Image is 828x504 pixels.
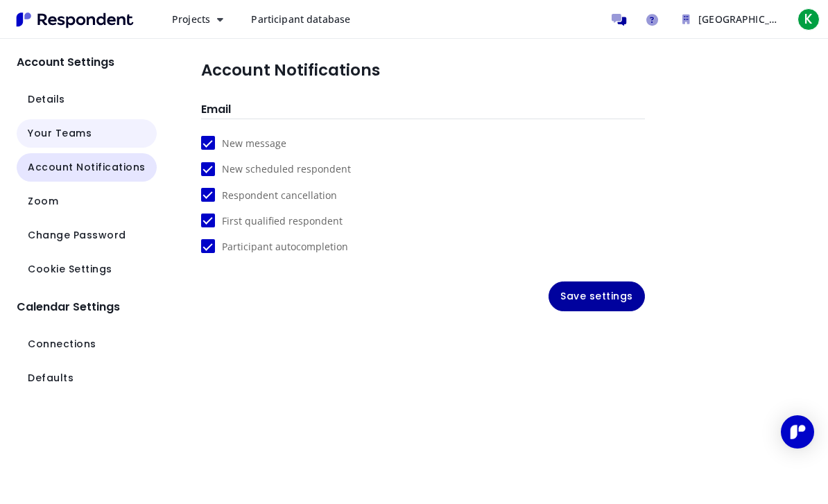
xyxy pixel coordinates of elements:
button: K [795,7,822,32]
button: Navigate to Details [17,85,157,114]
button: Navigate to Change Password [17,221,157,250]
span: Zoom [28,194,58,209]
span: Connections [28,337,96,351]
img: Respondent [11,8,139,31]
h2: Account Settings [17,55,157,69]
md-checkbox: New message [201,136,286,150]
md-checkbox: New scheduled respondent [201,162,351,176]
button: Navigate to Zoom [17,187,157,216]
h2: Email [201,103,645,119]
button: Navigate to Connections [17,330,157,358]
a: Help and support [638,6,666,33]
span: Defaults [28,371,74,385]
span: Save settings [560,289,633,304]
a: Participant database [240,7,361,32]
button: Navigate to Cookie Settings [17,255,157,284]
span: K [797,8,820,31]
span: Account Notifications [28,160,146,175]
h2: Calendar Settings [17,300,157,313]
span: Projects [172,12,210,26]
md-checkbox: First qualified respondent [201,214,343,228]
div: First qualified respondent [222,214,343,228]
div: New scheduled respondent [222,162,351,176]
span: Your Teams [28,126,92,141]
button: Navigate to Your Teams [17,119,157,148]
span: [GEOGRAPHIC_DATA] Team [698,12,827,26]
a: Message participants [605,6,632,33]
h1: Account Notifications [201,61,380,80]
span: Cookie Settings [28,262,112,277]
button: Projects [161,7,234,32]
span: Change Password [28,228,126,243]
button: Santa Barbara City College Team [671,7,789,32]
span: Details [28,92,65,107]
div: New message [222,137,286,150]
button: Navigate to Account Notifications [17,153,157,182]
md-checkbox: Respondent cancellation [201,187,337,202]
md-checkbox: Participant autocompletion [201,239,348,254]
span: Participant database [251,12,350,26]
div: Open Intercom Messenger [781,415,814,449]
button: Navigate to Defaults [17,364,157,392]
div: Participant autocompletion [222,240,348,254]
div: Respondent cancellation [222,189,337,202]
button: Save settings [549,281,645,311]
